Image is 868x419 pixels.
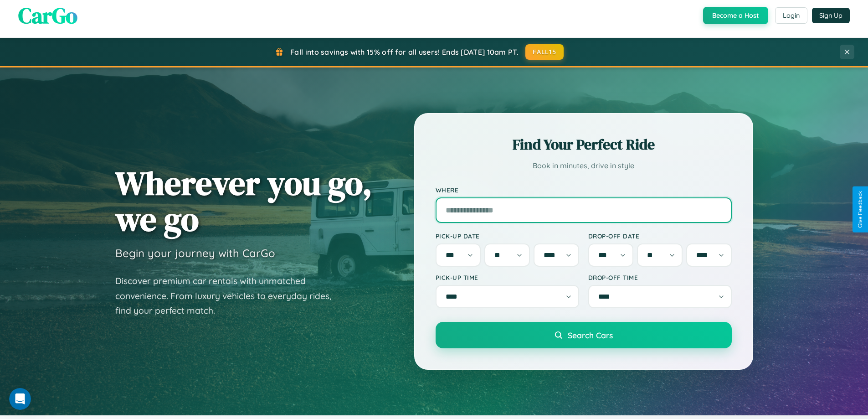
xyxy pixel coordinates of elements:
button: Sign Up [812,8,850,23]
span: CarGo [18,0,77,31]
h1: Wherever you go, we go [115,165,372,237]
button: Search Cars [436,322,732,348]
iframe: Intercom live chat [9,388,31,410]
label: Drop-off Date [588,232,732,240]
h3: Begin your journey with CarGo [115,246,275,260]
span: Fall into savings with 15% off for all users! Ends [DATE] 10am PT. [290,47,519,57]
h2: Find Your Perfect Ride [436,134,732,155]
button: Login [775,7,807,24]
p: Discover premium car rentals with unmatched convenience. From luxury vehicles to everyday rides, ... [115,274,343,318]
label: Drop-off Time [588,274,732,281]
label: Where [436,186,732,194]
div: Give Feedback [857,191,863,228]
label: Pick-up Date [436,232,579,240]
p: Book in minutes, drive in style [436,159,732,172]
label: Pick-up Time [436,274,579,281]
button: FALL15 [525,44,564,60]
button: Become a Host [703,7,768,24]
span: Search Cars [568,330,613,340]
